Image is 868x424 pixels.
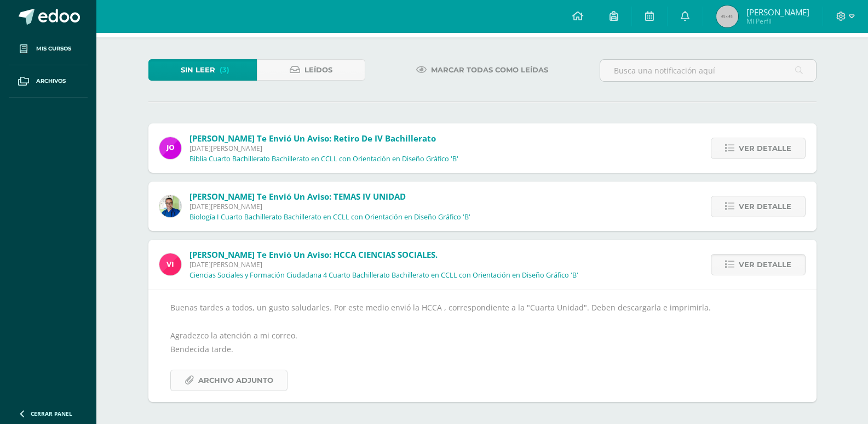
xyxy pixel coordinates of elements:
[198,370,273,391] span: Archivo Adjunto
[739,196,791,217] span: Ver detalle
[739,138,791,159] span: Ver detalle
[189,191,406,202] span: [PERSON_NAME] te envió un aviso: TEMAS IV UNIDAD
[189,155,458,163] p: Biblia Cuarto Bachillerato Bachillerato en CCLL con Orientación en Diseño Gráfico 'B'
[189,144,458,153] span: [DATE][PERSON_NAME]
[257,59,365,81] a: Leídos
[716,5,738,27] img: 45x45
[189,271,578,280] p: Ciencias Sociales y Formación Ciudadana 4 Cuarto Bachillerato Bachillerato en CCLL con Orientació...
[220,60,229,80] span: (3)
[159,137,181,159] img: 6614adf7432e56e5c9e182f11abb21f1.png
[9,33,88,65] a: Mis cursos
[600,60,816,81] input: Busca una notificación aquí
[159,253,181,275] img: bd6d0aa147d20350c4821b7c643124fa.png
[170,370,288,391] a: Archivo Adjunto
[189,202,470,211] span: [DATE][PERSON_NAME]
[9,65,88,98] a: Archivos
[36,77,66,86] span: Archivos
[739,255,791,275] span: Ver detalle
[304,60,332,80] span: Leídos
[189,133,436,144] span: [PERSON_NAME] te envió un aviso: Retiro de IV Bachillerato
[431,60,548,80] span: Marcar todas como leídas
[159,195,181,217] img: 692ded2a22070436d299c26f70cfa591.png
[746,16,809,26] span: Mi Perfil
[189,249,438,260] span: [PERSON_NAME] te envió un aviso: HCCA CIENCIAS SOCIALES.
[148,59,257,81] a: Sin leer(3)
[181,60,215,80] span: Sin leer
[403,59,562,81] a: Marcar todas como leídas
[36,44,71,53] span: Mis cursos
[170,301,795,391] div: Buenas tardes a todos, un gusto saludarles. Por este medio envió la HCCA , correspondiente a la "...
[31,410,72,417] span: Cerrar panel
[189,260,578,269] span: [DATE][PERSON_NAME]
[189,213,470,222] p: Biología I Cuarto Bachillerato Bachillerato en CCLL con Orientación en Diseño Gráfico 'B'
[746,7,809,18] span: [PERSON_NAME]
